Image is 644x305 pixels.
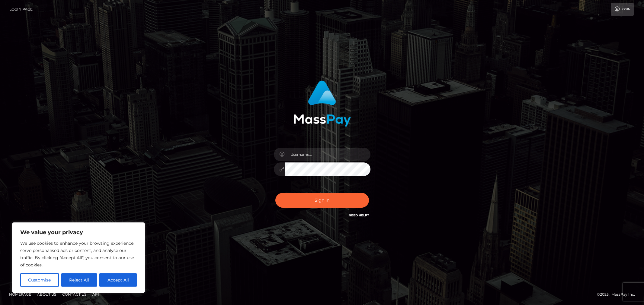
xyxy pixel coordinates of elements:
[35,290,59,299] a: About Us
[7,290,34,299] a: Homepage
[20,273,59,287] button: Customise
[349,213,369,217] a: Need Help?
[20,240,137,269] p: We use cookies to enhance your browsing experience, serve personalised ads or content, and analys...
[61,273,97,287] button: Reject All
[293,80,351,127] img: MassPay Login
[90,290,101,299] a: API
[20,229,137,236] p: We value your privacy
[597,291,639,298] div: © 2025 , MassPay Inc.
[285,148,370,161] input: Username...
[60,290,89,299] a: Contact Us
[9,3,33,16] a: Login Page
[275,193,369,208] button: Sign in
[611,3,634,16] a: Login
[12,222,145,293] div: We value your privacy
[99,273,137,287] button: Accept All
